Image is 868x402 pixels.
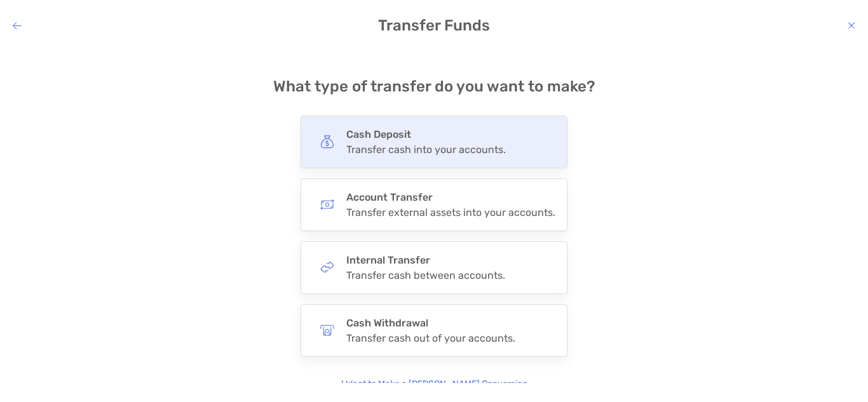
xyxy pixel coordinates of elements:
[273,77,595,95] h4: What type of transfer do you want to make?
[346,269,505,281] div: Transfer cash between accounts.
[346,191,555,203] h4: Account Transfer
[341,377,527,391] p: I Want to Make a [PERSON_NAME] Conversion
[346,144,506,156] div: Transfer cash into your accounts.
[346,332,515,344] div: Transfer cash out of your accounts.
[346,206,555,218] div: Transfer external assets into your accounts.
[320,135,334,149] img: button icon
[346,128,506,140] h4: Cash Deposit
[346,317,515,329] h4: Cash Withdrawal
[346,254,505,266] h4: Internal Transfer
[320,260,334,274] img: button icon
[320,198,334,211] img: button icon
[320,323,334,337] img: button icon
